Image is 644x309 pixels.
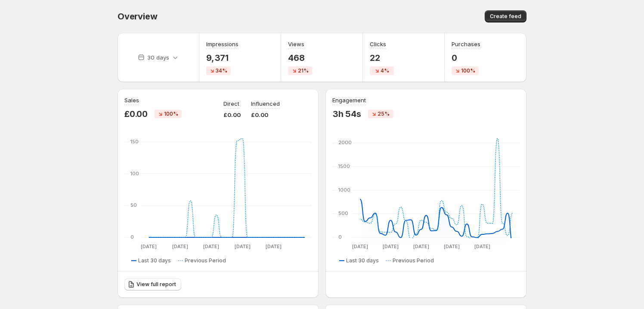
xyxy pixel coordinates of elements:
h3: Engagement [332,96,366,104]
text: 500 [338,210,348,216]
p: 9,371 [206,53,238,63]
span: Last 30 days [138,257,171,264]
text: [DATE] [172,243,188,249]
text: [DATE] [383,243,399,249]
text: 2000 [338,139,352,145]
span: 100% [164,110,178,117]
h3: Purchases [452,40,480,48]
p: £0.00 [223,110,241,119]
text: 0 [338,234,342,240]
text: 0 [130,234,134,240]
text: 1500 [338,163,350,169]
text: [DATE] [413,243,429,249]
span: 21% [298,67,309,74]
text: 100 [130,170,139,177]
p: £0.00 [251,110,280,119]
h3: Sales [124,96,139,104]
p: 468 [288,53,312,63]
span: Previous Period [185,257,226,264]
a: View full report [124,278,181,290]
span: View full report [136,281,176,288]
span: 25% [378,110,390,117]
p: 30 days [147,53,169,62]
text: [DATE] [266,243,282,249]
p: £0.00 [124,109,148,119]
span: Create feed [490,13,521,20]
text: [DATE] [141,243,157,249]
text: 50 [130,202,137,208]
h3: Impressions [206,40,238,48]
span: Previous Period [393,257,434,264]
p: 0 [452,53,480,63]
p: Influenced [251,99,280,108]
h3: Clicks [370,40,386,48]
text: 1000 [338,187,350,193]
span: Last 30 days [346,257,379,264]
span: 34% [216,67,227,74]
h3: Views [288,40,304,48]
text: [DATE] [444,243,460,249]
text: 150 [130,139,139,145]
text: [DATE] [235,243,251,249]
text: [DATE] [352,243,368,249]
text: [DATE] [203,243,219,249]
span: 4% [381,67,389,74]
p: Direct [223,99,239,108]
p: 22 [370,53,394,63]
text: [DATE] [474,243,490,249]
button: Create feed [485,10,526,22]
span: 100% [461,67,475,74]
p: 3h 54s [332,109,361,119]
span: Overview [118,11,157,22]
